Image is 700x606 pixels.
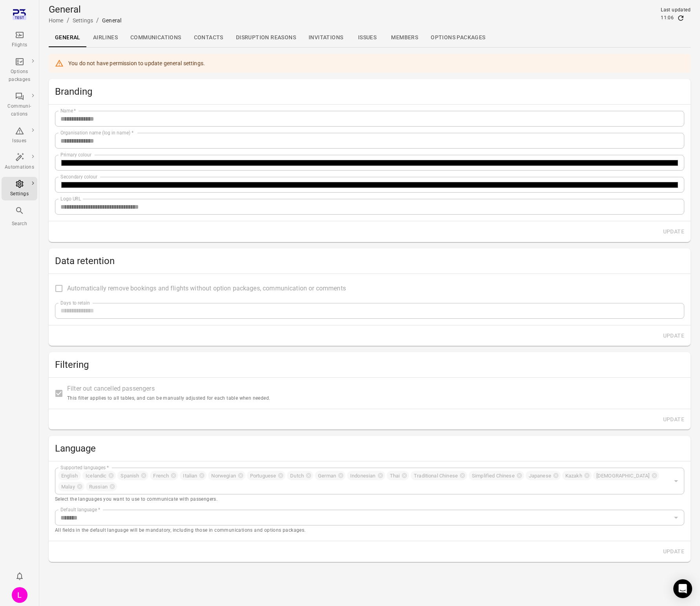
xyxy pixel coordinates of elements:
h2: Filtering [55,358,684,371]
li: / [67,16,69,25]
p: This filter applies to all tables, and can be manually adjusted for each table when needed. [67,395,270,402]
label: Logo URL [60,195,81,202]
div: Settings [5,190,34,198]
a: Options packages [424,28,492,47]
label: Default language [60,506,100,513]
div: Search [5,220,34,228]
label: Name [60,107,76,114]
nav: Breadcrumbs [49,16,121,25]
h1: General [49,3,121,16]
h2: Branding [55,85,684,98]
a: Contacts [188,28,230,47]
a: Communi-cations [2,89,37,121]
a: Disruption reasons [230,28,302,47]
div: Open Intercom Messenger [673,579,692,598]
button: Refresh data [677,14,685,22]
h2: Language [55,442,684,455]
a: Issues [2,124,37,147]
label: Organisation name (log in name) [60,129,133,136]
div: Issues [5,137,34,145]
span: Filter out cancelled passengers [67,384,270,402]
a: Issues [349,28,385,47]
p: Select the languages you want to use to communicate with passengers. [55,496,684,503]
a: Communications [124,28,188,47]
div: Last updated [661,6,691,14]
button: Notifications [12,568,27,584]
div: 11:06 [661,14,674,22]
a: Automations [2,150,37,174]
div: Local navigation [49,28,691,47]
li: / [96,16,99,25]
div: Options packages [5,68,34,84]
button: Search [2,204,37,230]
span: Automatically remove bookings and flights without option packages, communication or comments [67,284,346,293]
a: Members [385,28,424,47]
a: Airlines [87,28,124,47]
div: General [102,17,121,24]
a: Settings [2,177,37,200]
div: L [12,587,27,603]
a: Home [49,17,64,24]
p: All fields in the default language will be mandatory, including those in communications and optio... [55,527,684,534]
div: Automations [5,163,34,171]
h2: Data retention [55,255,684,267]
a: Options packages [2,55,37,86]
a: Settings [73,17,93,24]
label: Secondary colour [60,173,97,180]
a: Invitations [302,28,349,47]
div: Communi-cations [5,103,34,118]
div: Flights [5,41,34,49]
div: You do not have permission to update general settings. [68,56,205,70]
label: Days to retain [60,299,90,306]
a: Flights [2,28,37,51]
label: Primary colour [60,151,91,158]
label: Supported languages [60,464,109,471]
button: laufey [9,584,31,606]
a: General [49,28,87,47]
